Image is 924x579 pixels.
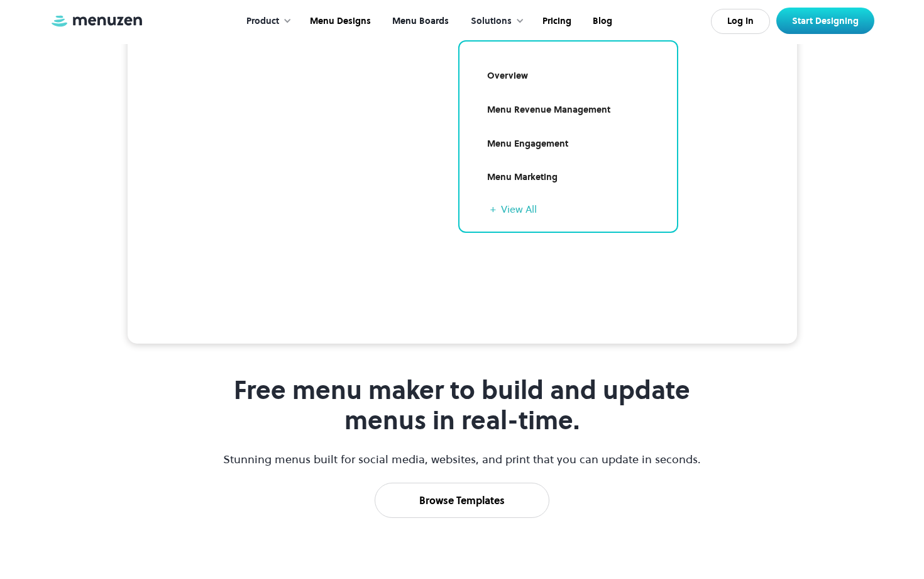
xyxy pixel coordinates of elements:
a: Menu Designs [298,2,380,41]
a: Menu Engagement [475,130,662,159]
div: Product [234,2,298,41]
h1: Free menu maker to build and update menus in real-time. [222,375,703,436]
a: Overview [475,62,662,91]
a: Menu Marketing [475,163,662,192]
a: Menu Revenue Management [475,96,662,125]
div: Product [246,14,279,28]
a: + View All [490,201,662,216]
a: Blog [581,2,622,41]
a: Start Designing [776,8,874,34]
p: Stunning menus built for social media, websites, and print that you can update in seconds. [222,451,703,468]
a: Log In [711,9,770,34]
div: Solutions [471,14,512,28]
nav: Solutions [458,40,678,233]
div: Solutions [458,2,531,41]
a: Browse Templates [375,483,549,518]
a: Pricing [531,2,581,41]
a: Menu Boards [380,2,458,41]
